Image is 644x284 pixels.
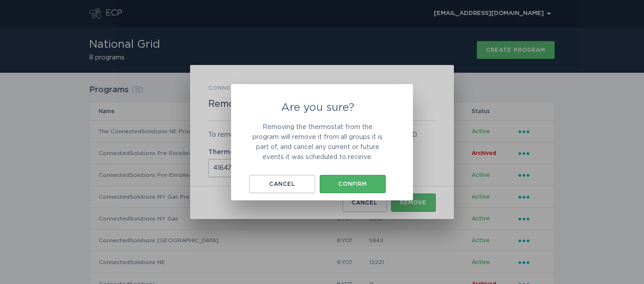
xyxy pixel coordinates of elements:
h2: Are you sure? [249,102,386,113]
div: Confirm [324,181,381,187]
button: Cancel [249,175,315,193]
p: Removing the thermostat from the program will remove it from all groups it is part of, and cancel... [249,122,386,162]
button: Confirm [320,175,386,193]
div: Are you sure? [231,84,413,200]
div: Cancel [254,181,311,187]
